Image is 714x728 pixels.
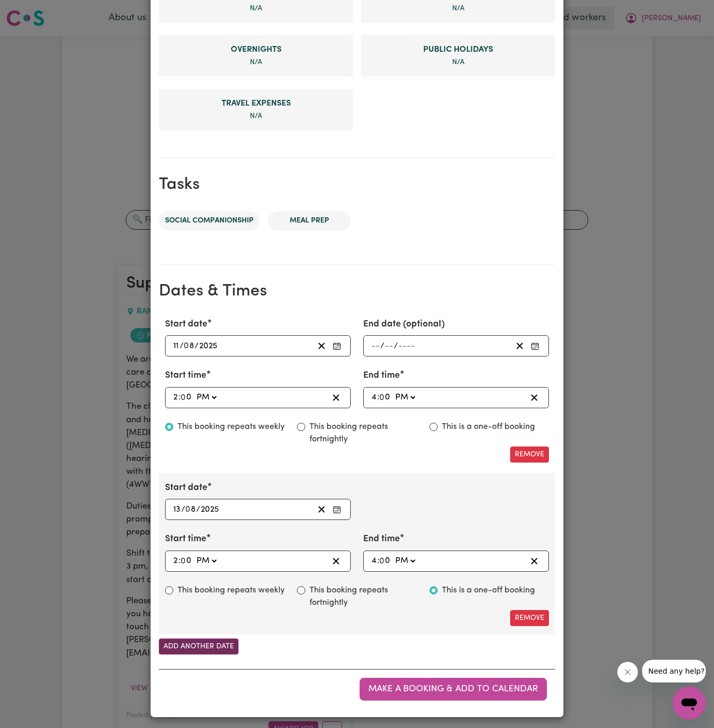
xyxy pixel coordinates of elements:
[159,175,555,195] h2: Tasks
[199,339,218,353] input: ----
[173,554,178,568] input: --
[379,557,384,565] span: 0
[452,5,465,12] span: not specified
[369,43,547,56] span: Public Holiday rate
[181,557,186,565] span: 0
[159,281,555,301] h2: Dates & Times
[371,391,377,405] input: --
[380,391,391,405] input: --
[250,5,262,12] span: not specified
[510,447,549,463] button: Remove this date/time
[528,339,542,353] button: Enter End date (optional)
[368,685,538,693] span: Make a booking & add to calendar
[181,393,186,402] span: 0
[384,339,394,353] input: --
[380,554,391,568] input: --
[173,391,178,405] input: --
[442,584,535,597] label: This is a one-off booking
[371,339,380,353] input: --
[309,421,416,445] label: This booking repeats fortnightly
[180,341,184,351] span: /
[196,505,200,514] span: /
[167,97,345,110] span: Travel Expense rate
[510,610,549,626] button: Remove this date/time
[159,638,239,655] button: Add another date
[360,678,547,701] button: Make a booking & add to calendar
[178,393,181,402] span: :
[512,339,528,353] button: Clear End date (optional)
[177,421,285,433] label: This booking repeats weekly
[377,556,379,566] span: :
[379,393,384,402] span: 0
[184,339,195,353] input: --
[173,339,180,353] input: --
[250,59,262,66] span: not specified
[159,211,260,231] li: Social companionship
[178,556,181,566] span: :
[377,393,379,402] span: :
[165,369,206,382] label: Start time
[442,421,535,433] label: This is a one-off booking
[250,113,262,120] span: not specified
[673,687,706,720] iframe: Button to launch messaging window
[314,339,330,353] button: Clear Start date
[363,318,445,331] label: End date (optional)
[309,584,416,609] label: This booking repeats fortnightly
[186,502,196,516] input: --
[268,211,351,231] li: Meal prep
[617,662,638,682] iframe: Close message
[452,59,465,66] span: not specified
[165,481,207,495] label: Start date
[181,391,192,405] input: --
[165,532,206,546] label: Start time
[398,339,415,353] input: ----
[330,339,344,353] button: Enter Start date
[363,369,400,382] label: End time
[330,502,344,516] button: Enter Start date
[314,502,330,516] button: Clear Start date
[371,554,377,568] input: --
[185,506,190,514] span: 0
[173,502,181,516] input: --
[181,505,185,514] span: /
[642,660,706,682] iframe: Message from company
[165,318,207,331] label: Start date
[177,584,285,597] label: This booking repeats weekly
[380,341,384,351] span: /
[167,43,345,56] span: Overnight rate
[181,554,192,568] input: --
[195,341,199,351] span: /
[363,532,400,546] label: End time
[394,341,398,351] span: /
[184,342,189,350] span: 0
[200,502,220,516] input: ----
